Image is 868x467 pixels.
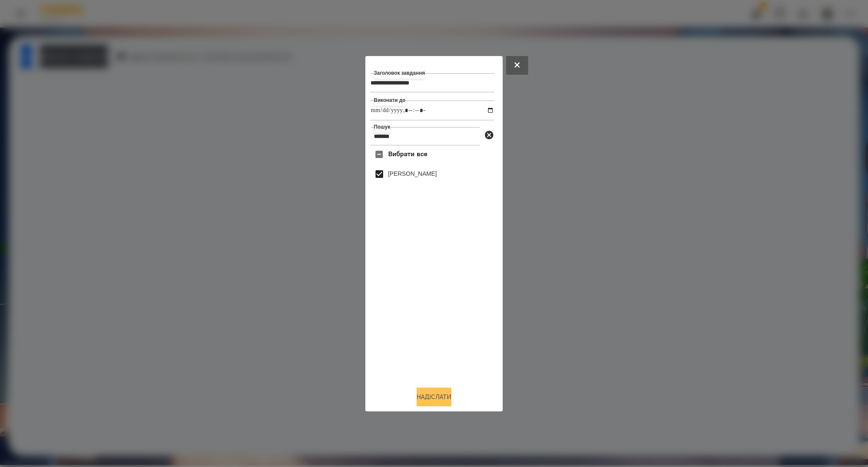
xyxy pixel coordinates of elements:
label: Заголовок завдання [374,68,425,79]
label: [PERSON_NAME] [388,169,437,178]
button: Надіслати [417,388,451,406]
label: Пошук [374,122,390,132]
span: Вибрати все [388,149,428,159]
label: Виконати до [374,95,406,106]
